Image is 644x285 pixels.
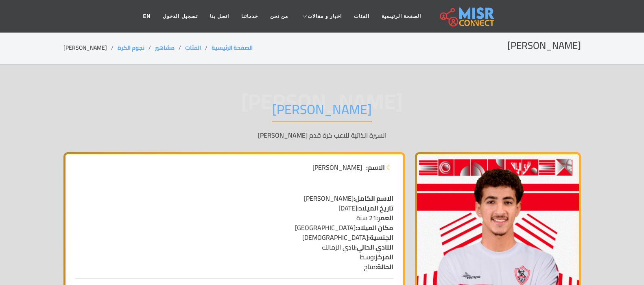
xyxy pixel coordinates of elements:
a: تسجيل الدخول [157,9,203,24]
a: من نحن [264,9,294,24]
h1: [PERSON_NAME] [272,101,372,122]
li: [PERSON_NAME] [63,44,118,52]
span: [PERSON_NAME] [312,162,362,172]
a: الصفحة الرئيسية [212,42,253,53]
strong: مكان الميلاد: [356,221,393,234]
a: اتصل بنا [204,9,235,24]
p: السيرة الذاتية للاعب كرة قدم [PERSON_NAME] [63,130,581,140]
strong: العمر: [376,212,393,224]
strong: المركز: [374,251,393,263]
a: EN [137,9,157,24]
img: main.misr_connect [440,6,494,26]
strong: الحالة: [375,261,393,273]
span: اخبار و مقالات [308,13,342,20]
a: خدماتنا [235,9,264,24]
p: [PERSON_NAME] [DATE] 21 سنة [GEOGRAPHIC_DATA] [DEMOGRAPHIC_DATA] نادي الزمالك وسط متاح [75,193,393,272]
a: مشاهير [155,42,175,53]
a: الفئات [185,42,201,53]
strong: تاريخ الميلاد: [357,202,393,214]
strong: النادي الحالي: [355,241,393,253]
a: الفئات [348,9,375,24]
h2: [PERSON_NAME] [507,40,581,52]
strong: الجنسية: [368,231,393,243]
strong: الاسم: [366,162,385,172]
a: نجوم الكرة [118,42,144,53]
a: اخبار و مقالات [294,9,348,24]
a: الصفحة الرئيسية [375,9,427,24]
strong: الاسم الكامل: [354,192,393,204]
